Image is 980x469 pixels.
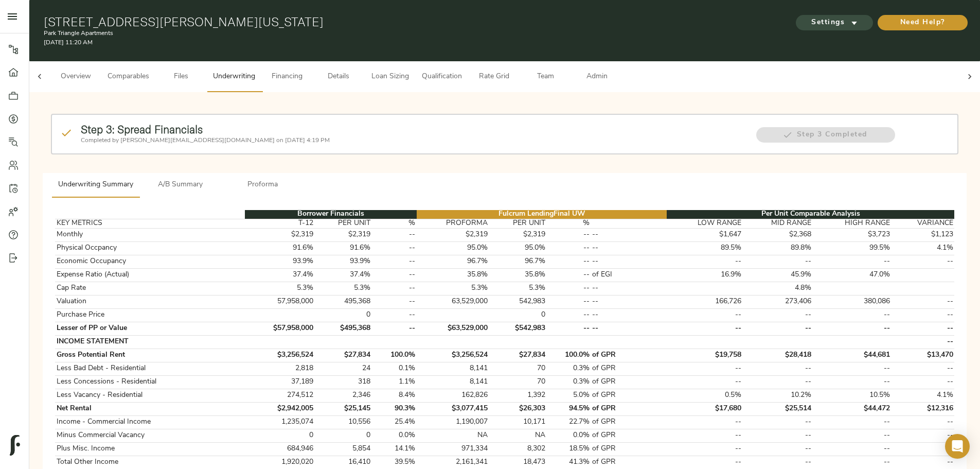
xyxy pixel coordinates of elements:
[813,295,891,308] td: 380,086
[813,322,891,335] td: --
[743,295,813,308] td: 273,406
[591,228,667,241] td: --
[813,429,891,442] td: --
[891,389,954,402] td: 4.1%
[813,375,891,389] td: --
[245,375,315,389] td: 37,189
[81,123,203,136] strong: Step 3: Spread Financials
[372,308,417,322] td: --
[245,322,315,335] td: $57,958,000
[667,210,954,219] th: Per Unit Comparable Analysis
[44,29,658,38] p: Park Triangle Apartments
[888,16,957,29] span: Need Help?
[489,322,546,335] td: $542,983
[417,268,489,282] td: 35.8%
[591,402,667,415] td: of GPR
[546,349,591,362] td: 100.0%
[891,295,954,308] td: --
[591,308,667,322] td: --
[546,308,591,322] td: --
[44,14,658,29] h1: [STREET_ADDRESS][PERSON_NAME][US_STATE]
[55,322,245,335] td: Lesser of PP or Value
[591,389,667,402] td: of GPR
[245,241,315,255] td: 91.6%
[372,415,417,429] td: 25.4%
[526,71,565,83] span: Team
[591,295,667,308] td: --
[245,210,417,219] th: Borrower Financials
[372,442,417,456] td: 14.1%
[813,228,891,241] td: $3,723
[55,442,245,456] td: Plus Misc. Income
[245,268,315,282] td: 37.4%
[56,71,95,83] span: Overview
[489,282,546,295] td: 5.3%
[55,415,245,429] td: Income - Commercial Income
[245,415,315,429] td: 1,235,074
[372,219,417,228] th: %
[813,219,891,228] th: HIGH RANGE
[546,322,591,335] td: --
[315,268,372,282] td: 37.4%
[55,219,245,228] th: KEY METRICS
[891,415,954,429] td: --
[417,375,489,389] td: 8,141
[546,442,591,456] td: 18.5%
[315,228,372,241] td: $2,319
[813,241,891,255] td: 99.5%
[245,442,315,456] td: 684,946
[813,349,891,362] td: $44,681
[813,308,891,322] td: --
[743,456,813,469] td: --
[10,435,20,456] img: logo
[489,268,546,282] td: 35.8%
[108,71,149,83] span: Comparables
[546,415,591,429] td: 22.7%
[372,402,417,415] td: 90.3%
[372,255,417,268] td: --
[146,179,216,192] span: A/B Summary
[667,362,742,375] td: --
[743,429,813,442] td: --
[667,402,742,415] td: $17,680
[315,375,372,389] td: 318
[44,38,658,47] p: [DATE] 11:20 AM
[489,375,546,389] td: 70
[417,402,489,415] td: $3,077,415
[55,389,245,402] td: Less Vacancy - Residential
[743,389,813,402] td: 10.2%
[667,308,742,322] td: --
[591,456,667,469] td: of GPR
[546,255,591,268] td: --
[743,268,813,282] td: 45.9%
[667,442,742,456] td: --
[55,375,245,389] td: Less Concessions - Residential
[315,402,372,415] td: $25,145
[489,255,546,268] td: 96.7%
[417,389,489,402] td: 162,826
[743,308,813,322] td: --
[743,402,813,415] td: $25,514
[55,456,245,469] td: Total Other Income
[489,241,546,255] td: 95.0%
[55,335,245,349] td: INCOME STATEMENT
[667,268,742,282] td: 16.9%
[891,241,954,255] td: 4.1%
[245,429,315,442] td: 0
[372,429,417,442] td: 0.0%
[591,362,667,375] td: of GPR
[489,295,546,308] td: 542,983
[372,268,417,282] td: --
[372,349,417,362] td: 100.0%
[591,322,667,335] td: --
[315,322,372,335] td: $495,368
[577,71,616,83] span: Admin
[245,295,315,308] td: 57,958,000
[813,362,891,375] td: --
[945,434,970,459] div: Open Intercom Messenger
[743,362,813,375] td: --
[891,349,954,362] td: $13,470
[55,241,245,255] td: Physical Occpancy
[245,219,315,228] th: T-12
[667,322,742,335] td: --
